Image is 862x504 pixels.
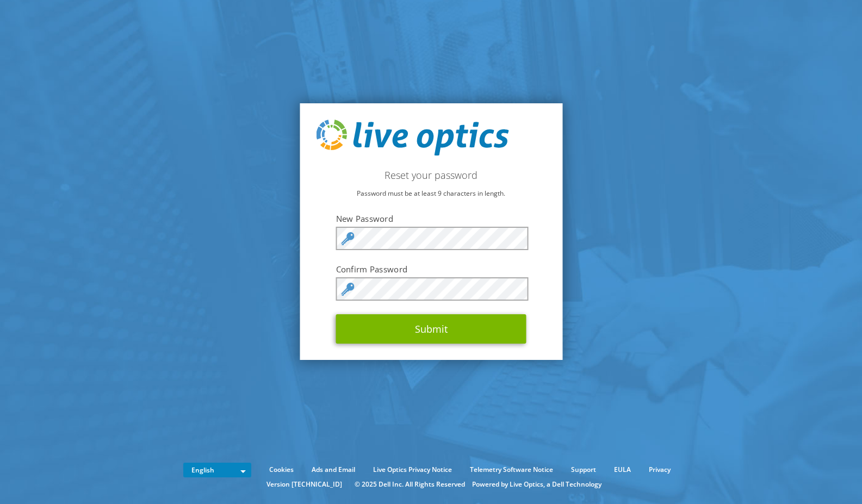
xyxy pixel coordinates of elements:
a: Ads and Email [303,464,363,476]
a: Privacy [641,464,679,476]
label: Confirm Password [336,264,526,275]
a: Telemetry Software Notice [462,464,561,476]
a: Live Optics Privacy Notice [365,464,460,476]
a: Support [563,464,604,476]
p: Password must be at least 9 characters in length. [316,188,546,200]
li: Powered by Live Optics, a Dell Technology [472,478,601,490]
img: live_optics_svg.svg [316,120,508,155]
h2: Reset your password [316,169,546,181]
li: © 2025 Dell Inc. All Rights Reserved [349,478,470,490]
label: New Password [336,213,526,224]
a: EULA [606,464,639,476]
button: Submit [336,314,526,344]
li: Version [TECHNICAL_ID] [261,478,348,490]
a: Cookies [261,464,302,476]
